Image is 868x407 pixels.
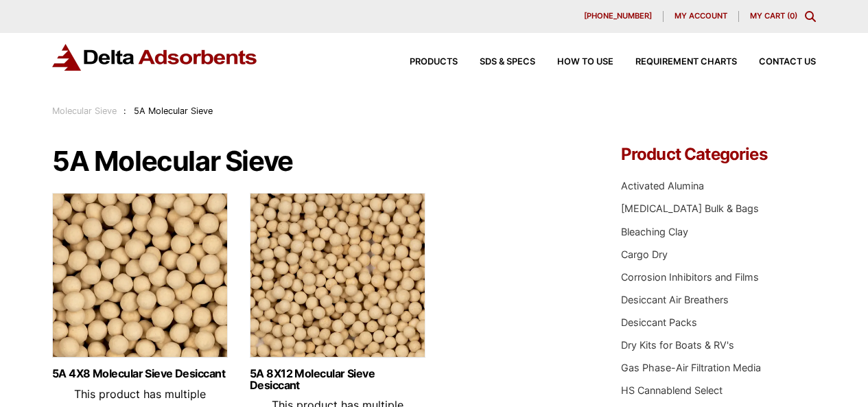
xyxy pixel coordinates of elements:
[52,368,228,380] a: 5A 4X8 Molecular Sieve Desiccant
[635,58,737,67] span: Requirement Charts
[621,294,729,305] a: Desiccant Air Breathers
[458,58,535,67] a: SDS & SPECS
[621,226,688,237] a: Bleaching Clay
[750,11,797,21] a: My Cart (0)
[584,12,652,20] span: [PHONE_NUMBER]
[790,11,795,21] span: 0
[621,248,668,260] a: Cargo Dry
[621,202,759,214] a: [MEDICAL_DATA] Bulk & Bags
[664,11,739,22] a: My account
[621,146,816,163] h4: Product Categories
[250,368,425,391] a: 5A 8X12 Molecular Sieve Desiccant
[621,339,734,351] a: Dry Kits for Boats & RV's
[410,58,458,67] span: Products
[621,384,723,396] a: HS Cannablend Select
[675,12,727,20] span: My account
[621,362,761,373] a: Gas Phase-Air Filtration Media
[124,106,126,116] span: :
[52,106,117,116] a: Molecular Sieve
[134,106,213,116] span: 5A Molecular Sieve
[480,58,535,67] span: SDS & SPECS
[805,11,816,22] div: Toggle Modal Content
[621,180,704,191] a: Activated Alumina
[557,58,613,67] span: How to Use
[573,11,664,22] a: [PHONE_NUMBER]
[52,44,258,71] img: Delta Adsorbents
[613,58,737,67] a: Requirement Charts
[621,271,759,283] a: Corrosion Inhibitors and Films
[621,316,697,328] a: Desiccant Packs
[737,58,816,67] a: Contact Us
[52,146,583,176] h1: 5A Molecular Sieve
[759,58,816,67] span: Contact Us
[535,58,613,67] a: How to Use
[388,58,458,67] a: Products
